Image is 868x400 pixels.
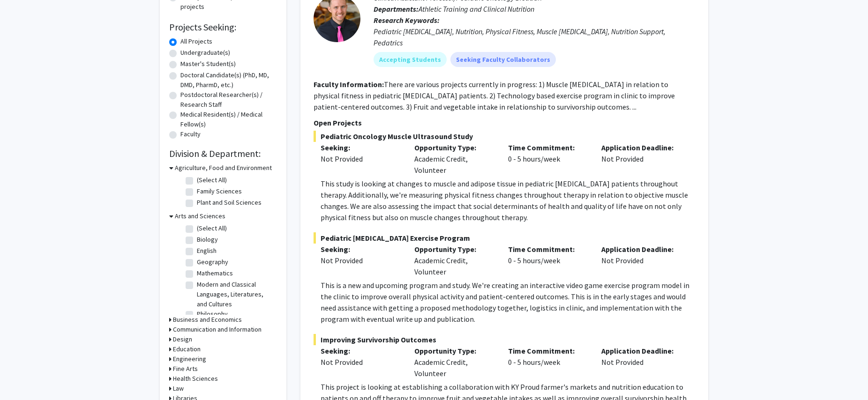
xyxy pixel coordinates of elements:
[314,80,675,111] fg-read-more: There are various projects currently in progress: 1) Muscle [MEDICAL_DATA] in relation to physica...
[508,345,588,356] p: Time Commitment:
[321,255,400,266] div: Not Provided
[321,345,400,356] p: Seeking:
[175,211,225,221] h3: Arts and Sciences
[594,345,688,379] div: Not Provided
[197,198,262,207] label: Plant and Soil Sciences
[374,4,419,14] b: Departments:
[173,384,184,393] h3: Law
[197,257,228,267] label: Geography
[314,334,695,345] span: Improving Survivorship Outcomes
[594,244,688,277] div: Not Provided
[419,4,534,14] span: Athletic Training and Clinical Nutrition
[197,246,217,256] label: English
[414,244,494,255] p: Opportunity Type:
[173,334,192,344] h3: Design
[601,345,681,356] p: Application Deadline:
[508,142,588,153] p: Time Commitment:
[173,344,201,354] h3: Education
[374,15,440,25] b: Research Keywords:
[197,309,228,319] label: Philosophy
[314,80,384,89] b: Faculty Information:
[321,142,400,153] p: Seeking:
[407,142,501,176] div: Academic Credit, Volunteer
[321,356,400,368] div: Not Provided
[180,59,236,69] label: Master's Student(s)
[180,90,277,110] label: Postdoctoral Researcher(s) / Research Staff
[197,235,218,244] label: Biology
[407,345,501,379] div: Academic Credit, Volunteer
[169,22,277,33] h2: Projects Seeking:
[180,70,277,90] label: Doctoral Candidate(s) (PhD, MD, DMD, PharmD, etc.)
[374,26,695,48] div: Pediatric [MEDICAL_DATA], Nutrition, Physical Fitness, Muscle [MEDICAL_DATA], Nutrition Support, ...
[175,163,272,173] h3: Agriculture, Food and Environment
[314,117,695,128] p: Open Projects
[180,48,230,58] label: Undergraduate(s)
[501,244,595,277] div: 0 - 5 hours/week
[414,345,494,356] p: Opportunity Type:
[173,325,262,334] h3: Communication and Information
[501,345,595,379] div: 0 - 5 hours/week
[601,142,681,153] p: Application Deadline:
[314,232,695,244] span: Pediatric [MEDICAL_DATA] Exercise Program
[450,52,556,67] mat-chip: Seeking Faculty Collaborators
[407,244,501,277] div: Academic Credit, Volunteer
[180,110,277,129] label: Medical Resident(s) / Medical Fellow(s)
[321,153,400,164] div: Not Provided
[7,358,40,393] iframe: Chat
[173,374,218,384] h3: Health Sciences
[173,315,242,325] h3: Business and Economics
[169,148,277,159] h2: Division & Department:
[414,142,494,153] p: Opportunity Type:
[197,186,242,196] label: Family Sciences
[314,131,695,142] span: Pediatric Oncology Muscle Ultrasound Study
[197,175,227,185] label: (Select All)
[321,280,695,325] p: This is a new and upcoming program and study. We're creating an interactive video game exercise p...
[594,142,688,176] div: Not Provided
[197,280,275,309] label: Modern and Classical Languages, Literatures, and Cultures
[197,268,233,278] label: Mathematics
[180,37,212,46] label: All Projects
[173,364,198,374] h3: Fine Arts
[501,142,595,176] div: 0 - 5 hours/week
[180,129,201,139] label: Faculty
[508,244,588,255] p: Time Commitment:
[601,244,681,255] p: Application Deadline:
[321,178,695,223] p: This study is looking at changes to muscle and adipose tissue in pediatric [MEDICAL_DATA] patient...
[173,354,206,364] h3: Engineering
[374,52,447,67] mat-chip: Accepting Students
[197,223,227,233] label: (Select All)
[321,244,400,255] p: Seeking:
